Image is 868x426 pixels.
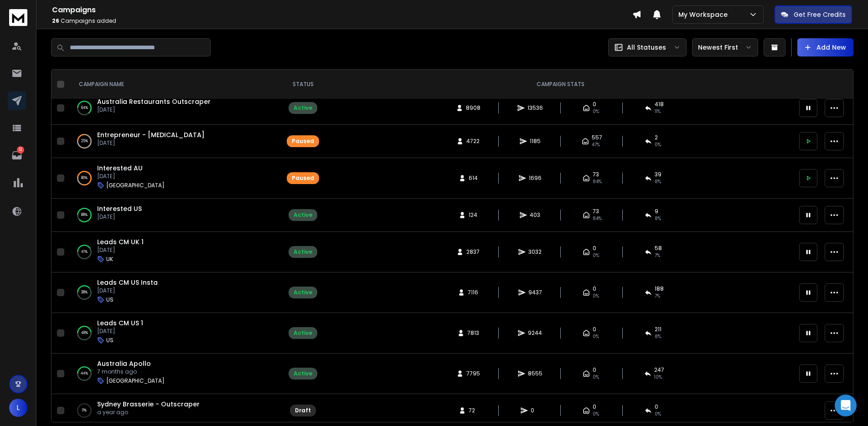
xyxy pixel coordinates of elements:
span: 188 [655,285,664,293]
th: STATUS [279,70,327,99]
p: [DATE] [97,173,165,180]
span: 0% [655,411,661,418]
span: 2 [655,134,658,141]
p: a year ago [97,409,200,416]
td: 38%Leads CM US Insta[DATE]US [68,272,279,313]
span: 7 % [655,293,660,300]
div: Active [294,289,312,296]
a: Interested AU [97,164,143,173]
span: 0 [593,366,596,374]
span: 47 % [592,141,600,149]
p: My Workspace [678,10,731,19]
p: [GEOGRAPHIC_DATA] [106,377,165,385]
a: Leads CM US Insta [97,278,158,287]
span: 8 % [655,333,661,340]
span: 3032 [528,248,542,256]
span: 418 [655,101,664,108]
h1: Campaigns [52,5,632,15]
span: 73 [593,208,599,215]
span: 8 % [655,215,661,222]
p: All Statuses [627,43,666,52]
span: 0% [593,333,599,340]
p: 12 [17,146,24,154]
th: CAMPAIGN STATS [327,70,794,99]
span: 557 [592,134,602,141]
a: Australia Apollo [97,359,151,368]
span: 0 [593,403,596,411]
a: Interested US [97,204,142,213]
td: 64%Australia Restaurants Outscraper[DATE] [68,92,279,125]
span: 0 [593,285,596,293]
span: 0 [593,101,596,108]
p: [DATE] [97,246,144,254]
div: Open Intercom Messenger [835,395,857,416]
div: Active [294,211,312,219]
span: 84 % [593,178,602,185]
span: 0 [655,403,658,411]
span: 11 % [655,108,661,115]
span: 4722 [466,138,480,145]
p: 0 % [82,406,87,415]
div: Paused [292,175,314,182]
a: Sydney Brasserie - Outscraper [97,400,200,409]
p: US [106,337,114,344]
th: CAMPAIGN NAME [68,70,279,99]
td: 80%Interested AU[DATE][GEOGRAPHIC_DATA] [68,158,279,199]
span: 1185 [530,138,541,145]
span: 0% [593,374,599,381]
span: 247 [654,366,664,374]
button: L [9,399,27,417]
span: 8 % [655,178,661,185]
span: 13536 [527,104,543,112]
span: 84 % [593,215,602,222]
a: Australia Restaurants Outscraper [97,97,211,106]
div: Draft [295,407,311,414]
td: 41%Leads CM UK 1[DATE]UK [68,232,279,272]
span: 73 [593,171,599,178]
p: 44 % [81,369,88,378]
p: UK [106,256,113,263]
span: 7116 [468,289,478,296]
span: 0 [593,326,596,333]
p: 64 % [81,103,88,113]
p: [DATE] [97,213,142,221]
p: [GEOGRAPHIC_DATA] [106,182,165,189]
p: 7 months ago [97,368,165,375]
span: 0 % [655,141,661,149]
div: Paused [292,138,314,145]
span: 0% [593,252,599,259]
p: [DATE] [97,287,158,294]
p: 48 % [81,328,88,338]
span: 39 [655,171,661,178]
span: 26 [52,17,59,25]
a: Leads CM UK 1 [97,237,144,246]
span: 7 % [655,252,660,259]
span: 124 [469,211,478,219]
div: Active [294,329,312,337]
a: Leads CM US 1 [97,318,143,328]
span: 614 [469,175,478,182]
p: 41 % [81,247,88,257]
span: 58 [655,245,662,252]
img: logo [9,9,27,26]
span: 72 [469,407,478,414]
button: Add New [797,38,853,56]
a: Entrepreneur - [MEDICAL_DATA] [97,130,205,139]
div: Active [294,104,312,112]
td: 48%Leads CM US 1[DATE]US [68,313,279,354]
span: 7813 [467,329,479,337]
span: 403 [530,211,540,219]
a: 12 [8,146,26,164]
span: 0 [593,245,596,252]
p: [DATE] [97,106,211,113]
span: 9 [655,208,658,215]
span: 0% [593,293,599,300]
span: 0 [531,407,540,414]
